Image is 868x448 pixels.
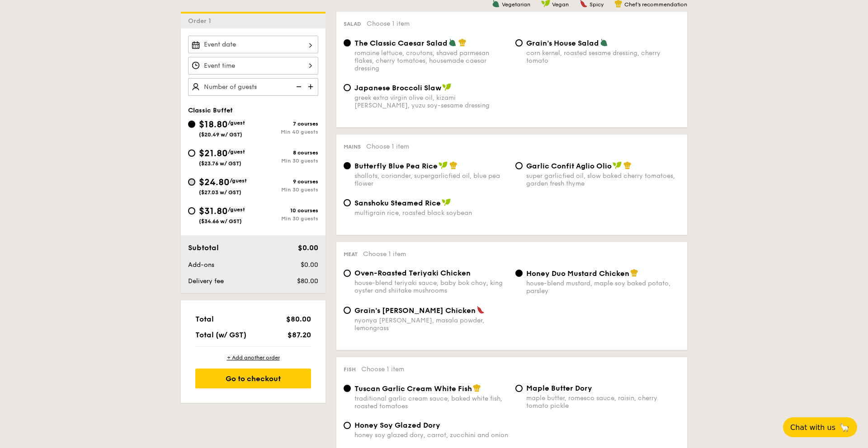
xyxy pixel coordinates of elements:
[230,177,247,184] span: /guest
[515,385,523,392] input: Maple Butter Dorymaple butter, romesco sauce, raisin, cherry tomato pickle
[502,1,530,8] span: Vegetarian
[783,417,857,437] button: Chat with us🦙
[354,269,471,277] span: Oven-Roasted Teriyaki Chicken
[448,38,457,47] img: icon-vegetarian.fe4039eb.svg
[228,206,245,213] span: /guest
[344,270,351,277] input: Oven-Roasted Teriyaki Chickenhouse-blend teriyaki sauce, baby bok choy, king oyster and shiitake ...
[199,148,228,159] span: $21.80
[195,331,246,339] span: Total (w/ GST)
[367,20,410,28] span: Choose 1 item
[199,177,230,188] span: $24.80
[344,21,361,27] span: Salad
[253,207,318,214] div: 10 courses
[291,78,305,95] img: icon-reduce.1d2dbef1.svg
[590,1,604,8] span: Spicy
[442,198,451,206] img: icon-vegan.f8ff3823.svg
[515,162,523,169] input: Garlic Confit Aglio Oliosuper garlicfied oil, slow baked cherry tomatoes, garden fresh thyme
[188,261,214,269] span: Add-ons
[458,38,467,47] img: icon-chef-hat.a58ddaea.svg
[552,1,569,8] span: Vegan
[288,331,311,339] span: $87.20
[199,189,241,196] span: ($27.03 w/ GST)
[354,199,441,207] span: Sanshoku Steamed Rice
[515,39,523,47] input: Grain's House Saladcorn kernel, roasted sesame dressing, cherry tomato
[195,354,311,361] div: + Add another order
[354,94,508,109] div: greek extra virgin olive oil, kizami [PERSON_NAME], yuzu soy-sesame dressing
[188,277,224,285] span: Delivery fee
[354,162,438,170] span: Butterfly Blue Pea Rice
[199,218,242,224] span: ($34.66 w/ GST)
[449,161,458,169] img: icon-chef-hat.a58ddaea.svg
[253,121,318,127] div: 7 courses
[286,315,311,323] span: $80.00
[344,39,351,47] input: The Classic Caesar Saladromaine lettuce, croutons, shaved parmesan flakes, cherry tomatoes, house...
[253,215,318,222] div: Min 30 guests
[188,121,195,128] input: $18.80/guest($20.49 w/ GST)7 coursesMin 40 guests
[301,261,318,269] span: $0.00
[515,270,523,277] input: Honey Duo Mustard Chickenhouse-blend mustard, maple soy baked potato, parsley
[839,422,850,433] span: 🦙
[354,317,508,332] div: nyonya [PERSON_NAME], masala powder, lemongrass
[344,162,351,169] input: Butterfly Blue Pea Riceshallots, coriander, supergarlicfied oil, blue pea flower
[354,209,508,217] div: multigrain rice, roasted black soybean
[195,315,214,323] span: Total
[188,207,195,215] input: $31.80/guest($34.66 w/ GST)10 coursesMin 30 guests
[354,395,508,410] div: traditional garlic cream sauce, baked white fish, roasted tomatoes
[361,365,404,373] span: Choose 1 item
[253,178,318,185] div: 9 courses
[354,421,440,429] span: Honey Soy Glazed Dory
[188,243,219,252] span: Subtotal
[253,129,318,135] div: Min 40 guests
[354,49,508,72] div: romaine lettuce, croutons, shaved parmesan flakes, cherry tomatoes, housemade caesar dressing
[298,243,318,252] span: $0.00
[188,149,195,157] input: $21.80/guest($23.76 w/ GST)8 coursesMin 30 guests
[439,161,448,169] img: icon-vegan.f8ff3823.svg
[344,422,351,429] input: Honey Soy Glazed Doryhoney soy glazed dory, carrot, zucchini and onion
[354,39,448,47] span: The Classic Caesar Salad
[199,160,241,167] span: ($23.76 w/ GST)
[526,394,680,410] div: maple butter, romesco sauce, raisin, cherry tomato pickle
[526,49,680,65] div: corn kernel, roasted sesame dressing, cherry tomato
[526,162,612,170] span: Garlic Confit Aglio Olio
[526,172,680,187] div: super garlicfied oil, slow baked cherry tomatoes, garden fresh thyme
[354,384,472,393] span: Tuscan Garlic Cream White Fish
[354,84,441,92] span: Japanese Broccoli Slaw
[526,39,599,47] span: Grain's House Salad
[195,369,311,388] div: Go to checkout
[228,120,245,126] span: /guest
[354,306,476,315] span: Grain's [PERSON_NAME] Chicken
[344,84,351,91] input: Japanese Broccoli Slawgreek extra virgin olive oil, kizami [PERSON_NAME], yuzu soy-sesame dressing
[526,280,680,295] div: house-blend mustard, maple soy baked potato, parsley
[624,1,687,8] span: Chef's recommendation
[354,279,508,294] div: house-blend teriyaki sauce, baby bok choy, king oyster and shiitake mushrooms
[188,17,215,25] span: Order 1
[199,206,228,217] span: $31.80
[199,131,242,138] span: ($20.49 w/ GST)
[297,277,318,285] span: $80.00
[630,269,638,277] img: icon-chef-hat.a58ddaea.svg
[188,178,195,186] input: $24.80/guest($27.03 w/ GST)9 coursesMin 30 guests
[253,149,318,156] div: 8 courses
[366,143,409,150] span: Choose 1 item
[526,384,592,392] span: Maple Butter Dory
[188,57,318,75] input: Event time
[344,307,351,314] input: Grain's [PERSON_NAME] Chickennyonya [PERSON_NAME], masala powder, lemongrass
[476,306,485,314] img: icon-spicy.37a8142b.svg
[473,384,481,392] img: icon-chef-hat.a58ddaea.svg
[228,149,245,155] span: /guest
[354,172,508,187] div: shallots, coriander, supergarlicfied oil, blue pea flower
[363,250,406,258] span: Choose 1 item
[188,107,233,114] span: Classic Buffet
[253,187,318,193] div: Min 30 guests
[344,144,361,150] span: Mains
[613,161,622,169] img: icon-vegan.f8ff3823.svg
[305,78,318,95] img: icon-add.58712e84.svg
[344,366,356,373] span: Fish
[442,83,451,91] img: icon-vegan.f8ff3823.svg
[600,38,608,47] img: icon-vegetarian.fe4039eb.svg
[790,423,835,432] span: Chat with us
[188,36,318,53] input: Event date
[188,78,318,96] input: Number of guests
[344,251,358,257] span: Meat
[344,199,351,206] input: Sanshoku Steamed Ricemultigrain rice, roasted black soybean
